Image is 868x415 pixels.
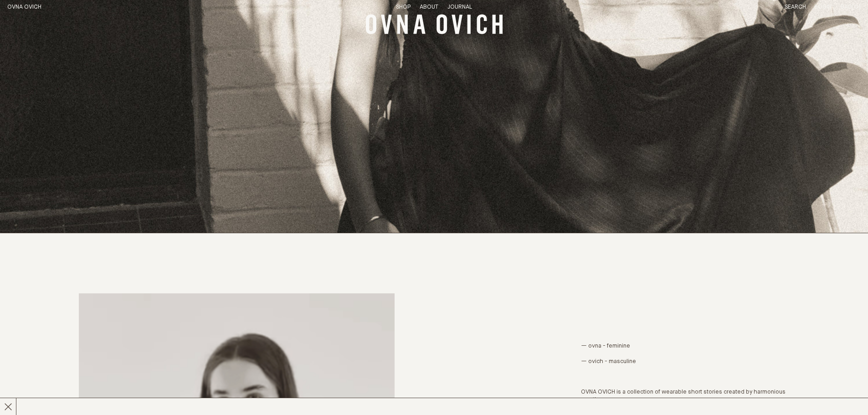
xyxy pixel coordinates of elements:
[581,343,789,404] p: — ovna - feminine — ovich - masculine OVNA OVICH is a collection of wearable short stories create...
[841,4,852,10] span: Bag
[366,14,503,37] a: Banner Link
[815,4,832,10] a: Login
[396,4,411,10] a: Shop
[7,4,41,10] a: Home
[420,4,438,11] summary: About
[447,4,472,10] a: Journal
[785,4,806,10] a: Search
[852,4,861,10] span: [0]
